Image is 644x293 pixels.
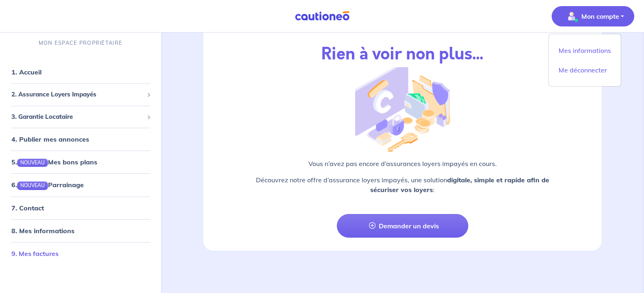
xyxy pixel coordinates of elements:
div: 8. Mes informations [3,223,158,239]
a: 8. Mes informations [11,227,74,235]
div: 2. Assurance Loyers Impayés [3,87,158,103]
h2: Rien à voir non plus... [321,44,483,64]
img: illu_empty_gli.png [355,61,450,152]
div: illu_account_valid_menu.svgMon compte [548,34,621,87]
p: Vous n’avez pas encore d’assurances loyers impayés en cours. [223,159,582,168]
div: 5.NOUVEAUMes bons plans [3,154,158,170]
p: Mon compte [581,11,619,21]
div: 1. Accueil [3,64,158,80]
a: 7. Contact [11,204,44,212]
div: 7. Contact [3,200,158,216]
a: 4. Publier mes annonces [11,135,89,143]
span: 3. Garantie Locataire [11,112,144,122]
a: 5.NOUVEAUMes bons plans [11,158,97,166]
img: illu_account_valid_menu.svg [565,10,578,23]
div: 3. Garantie Locataire [3,109,158,125]
span: 2. Assurance Loyers Impayés [11,90,144,99]
a: Me déconnecter [552,63,618,77]
a: Demander un devis [337,214,469,238]
img: Cautioneo [292,11,353,21]
p: MON ESPACE PROPRIÉTAIRE [39,39,122,47]
div: 6.NOUVEAUParrainage [3,177,158,193]
strong: digitale, simple et rapide afin de sécuriser vos loyers [370,176,549,194]
div: 9. Mes factures [3,245,158,262]
a: 6.NOUVEAUParrainage [11,181,84,189]
p: Découvrez notre offre d’assurance loyers impayés, une solution : [223,175,582,195]
div: 4. Publier mes annonces [3,131,158,147]
a: 1. Accueil [11,68,41,76]
a: Mes informations [552,44,618,57]
button: illu_account_valid_menu.svgMon compte [552,6,634,26]
a: 9. Mes factures [11,249,59,258]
